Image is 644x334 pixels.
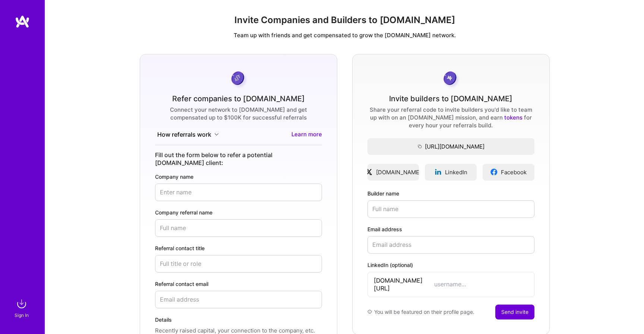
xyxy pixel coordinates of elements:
[376,168,421,176] span: [DOMAIN_NAME]
[16,296,29,319] a: sign inSign In
[374,277,434,292] span: [DOMAIN_NAME][URL]
[155,106,322,121] div: Connect your network to [DOMAIN_NAME] and get compensated up to $100K for successful referrals
[425,164,477,181] a: LinkedIn
[155,291,322,308] input: Email address
[155,151,322,167] div: Fill out the form below to refer a potential [DOMAIN_NAME] client:
[155,209,322,216] label: Company referral name
[367,190,534,197] label: Builder name
[155,316,322,324] label: Details
[15,15,30,28] img: logo
[483,164,534,181] a: Facebook
[155,244,322,252] label: Referral contact title
[229,69,248,89] img: purpleCoin
[490,168,498,176] img: facebookLogo
[365,168,373,176] img: xLogo
[389,95,512,103] div: Invite builders to [DOMAIN_NAME]
[172,95,305,103] div: Refer companies to [DOMAIN_NAME]
[501,168,527,176] span: Facebook
[367,143,534,150] span: [URL][DOMAIN_NAME]
[441,69,461,89] img: grayCoin
[51,31,638,39] p: Team up with friends and get compensated to grow the [DOMAIN_NAME] network.
[155,255,322,273] input: Full title or role
[367,106,534,129] div: Share your referral code to invite builders you'd like to team up with on an [DOMAIN_NAME] missio...
[367,200,534,218] input: Full name
[367,138,534,155] button: [URL][DOMAIN_NAME]
[14,296,29,311] img: sign in
[155,219,322,237] input: Full name
[434,280,528,288] input: username...
[495,305,534,319] button: Send invite
[445,168,467,176] span: LinkedIn
[434,168,442,176] img: linkedinLogo
[155,173,322,181] label: Company name
[291,130,322,139] a: Learn more
[155,280,322,288] label: Referral contact email
[504,114,523,121] a: tokens
[15,311,29,319] div: Sign In
[367,236,534,254] input: Email address
[155,184,322,201] input: Enter name
[367,225,534,233] label: Email address
[51,15,638,26] h1: Invite Companies and Builders to [DOMAIN_NAME]
[367,261,534,269] label: LinkedIn (optional)
[155,130,221,139] button: How referrals work
[367,305,474,319] div: You will be featured on their profile page.
[367,164,419,181] a: [DOMAIN_NAME]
